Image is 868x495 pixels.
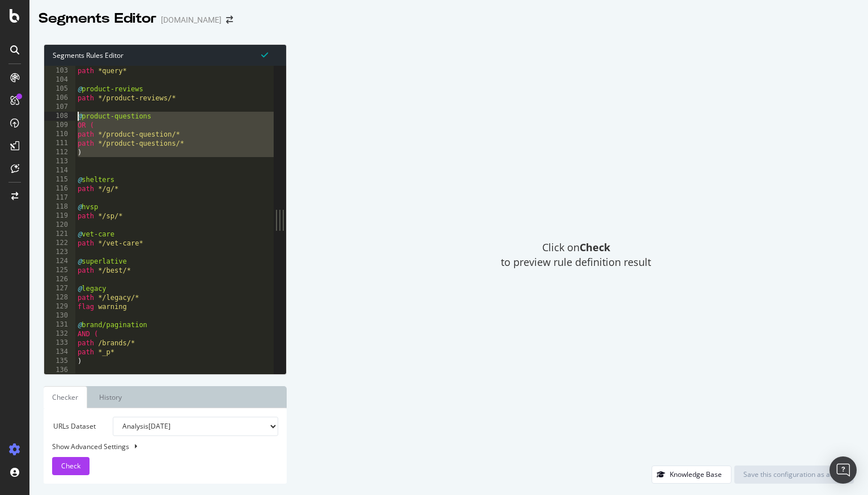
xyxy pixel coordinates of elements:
div: Segments Rules Editor [44,45,286,66]
button: Knowledge Base [652,466,731,484]
div: 106 [44,94,75,103]
strong: Check [580,240,610,254]
div: 104 [44,75,75,84]
div: 103 [44,66,75,75]
div: 128 [44,293,75,302]
div: 129 [44,302,75,311]
div: 117 [44,193,75,202]
span: Check [61,461,80,471]
div: 109 [44,121,75,130]
div: Save this configuration as active [743,469,845,479]
button: Save this configuration as active [734,466,854,484]
div: arrow-right-arrow-left [226,16,233,24]
div: 108 [44,112,75,121]
div: 121 [44,230,75,239]
div: 132 [44,329,75,339]
div: 116 [44,184,75,193]
a: Checker [44,386,87,408]
div: 135 [44,357,75,366]
div: 111 [44,139,75,148]
div: Open Intercom Messenger [829,456,857,484]
div: 107 [44,103,75,112]
div: 118 [44,202,75,211]
div: 122 [44,239,75,248]
div: 120 [44,221,75,230]
div: 123 [44,248,75,257]
a: History [90,386,131,408]
div: Segments Editor [39,9,156,28]
div: 136 [44,366,75,375]
div: [DOMAIN_NAME] [161,14,222,26]
div: Show Advanced Settings [44,442,270,451]
div: 112 [44,148,75,157]
div: 126 [44,275,75,284]
button: Check [52,457,90,475]
div: 133 [44,339,75,348]
div: Knowledge Base [670,469,722,479]
div: 124 [44,257,75,266]
div: 131 [44,320,75,329]
div: 125 [44,266,75,275]
div: 115 [44,175,75,184]
a: Knowledge Base [652,469,731,479]
label: URLs Dataset [44,417,104,436]
div: 130 [44,311,75,320]
div: 114 [44,166,75,175]
div: 134 [44,348,75,357]
div: 110 [44,130,75,139]
div: 113 [44,157,75,166]
div: 105 [44,84,75,94]
div: 119 [44,211,75,221]
div: 127 [44,284,75,293]
span: Click on to preview rule definition result [501,240,651,269]
span: Syntax is valid [261,49,268,60]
